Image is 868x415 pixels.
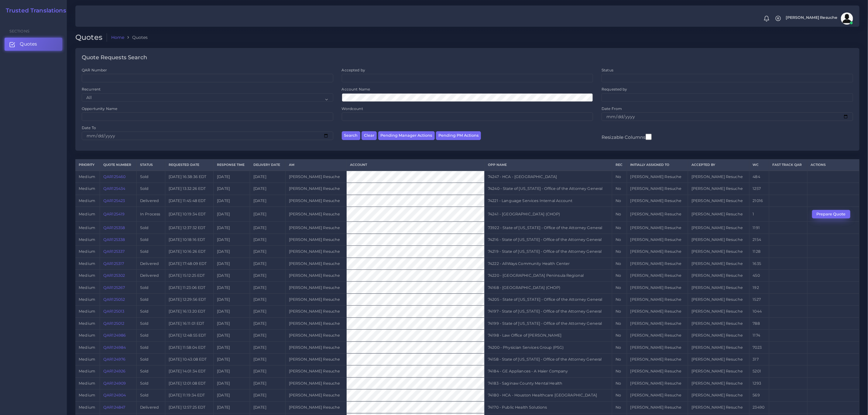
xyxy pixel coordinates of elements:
[136,282,165,293] td: Sold
[111,34,125,40] a: Home
[627,195,688,207] td: [PERSON_NAME] Resuche
[627,234,688,245] td: [PERSON_NAME] Resuche
[612,317,627,329] td: No
[688,234,749,245] td: [PERSON_NAME] Resuche
[485,365,612,377] td: 74184 - GE Appliances - A Haier Company
[250,389,285,401] td: [DATE]
[250,317,285,329] td: [DATE]
[612,306,627,317] td: No
[103,321,124,326] a: QAR125012
[214,246,250,258] td: [DATE]
[103,333,126,338] a: QAR124986
[79,345,95,350] span: medium
[612,377,627,389] td: No
[285,258,346,269] td: [PERSON_NAME] Resuche
[250,258,285,269] td: [DATE]
[749,341,769,353] td: 7023
[103,273,125,278] a: QAR125302
[612,183,627,195] td: No
[688,377,749,389] td: [PERSON_NAME] Resuche
[165,293,213,305] td: [DATE] 12:29:56 EDT
[136,183,165,195] td: Sold
[627,159,688,171] th: Initially Assigned to
[250,293,285,305] td: [DATE]
[749,389,769,401] td: 569
[214,306,250,317] td: [DATE]
[749,365,769,377] td: 5201
[79,225,95,230] span: medium
[103,198,125,203] a: QAR125423
[627,222,688,234] td: [PERSON_NAME] Resuche
[688,353,749,365] td: [PERSON_NAME] Resuche
[612,293,627,305] td: No
[688,222,749,234] td: [PERSON_NAME] Resuche
[214,341,250,353] td: [DATE]
[285,293,346,305] td: [PERSON_NAME] Resuche
[214,389,250,401] td: [DATE]
[285,282,346,293] td: [PERSON_NAME] Resuche
[136,341,165,353] td: Sold
[214,353,250,365] td: [DATE]
[612,234,627,245] td: No
[749,159,769,171] th: WC
[436,131,481,140] button: Pending PM Actions
[485,171,612,183] td: 74247 - HCA - [GEOGRAPHIC_DATA]
[342,67,365,73] label: Accepted by
[136,246,165,258] td: Sold
[136,306,165,317] td: Sold
[20,41,37,47] span: Quotes
[165,282,213,293] td: [DATE] 11:23:06 EDT
[136,389,165,401] td: Sold
[285,222,346,234] td: [PERSON_NAME] Resuche
[285,159,346,171] th: AM
[165,234,213,245] td: [DATE] 10:18:16 EDT
[485,317,612,329] td: 74199 - State of [US_STATE] - Office of the Attorney General
[749,306,769,317] td: 1044
[214,222,250,234] td: [DATE]
[250,365,285,377] td: [DATE]
[214,183,250,195] td: [DATE]
[749,246,769,258] td: 1128
[165,341,213,353] td: [DATE] 11:58:04 EDT
[214,293,250,305] td: [DATE]
[807,159,859,171] th: Actions
[749,207,769,222] td: 1
[485,282,612,293] td: 74168 - [GEOGRAPHIC_DATA] (CHOP)
[688,341,749,353] td: [PERSON_NAME] Resuche
[103,393,126,397] a: QAR124904
[688,330,749,341] td: [PERSON_NAME] Resuche
[103,345,126,350] a: QAR124984
[485,222,612,234] td: 73922 - State of [US_STATE] - Office of the Attorney General
[250,183,285,195] td: [DATE]
[485,306,612,317] td: 74197 - State of [US_STATE] - Office of the Attorney General
[612,401,627,413] td: No
[285,270,346,282] td: [PERSON_NAME] Resuche
[602,67,613,73] label: Status
[612,341,627,353] td: No
[250,234,285,245] td: [DATE]
[75,159,100,171] th: Priority
[612,389,627,401] td: No
[214,207,250,222] td: [DATE]
[136,293,165,305] td: Sold
[165,377,213,389] td: [DATE] 12:01:08 EDT
[285,183,346,195] td: [PERSON_NAME] Resuche
[214,377,250,389] td: [DATE]
[136,377,165,389] td: Sold
[100,159,136,171] th: Quote Number
[627,282,688,293] td: [PERSON_NAME] Resuche
[285,401,346,413] td: [PERSON_NAME] Resuche
[627,293,688,305] td: [PERSON_NAME] Resuche
[79,261,95,266] span: medium
[612,222,627,234] td: No
[250,306,285,317] td: [DATE]
[285,365,346,377] td: [PERSON_NAME] Resuche
[124,34,148,40] li: Quotes
[627,317,688,329] td: [PERSON_NAME] Resuche
[136,365,165,377] td: Sold
[612,246,627,258] td: No
[612,207,627,222] td: No
[250,353,285,365] td: [DATE]
[342,106,363,111] label: Wordcount
[79,198,95,203] span: medium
